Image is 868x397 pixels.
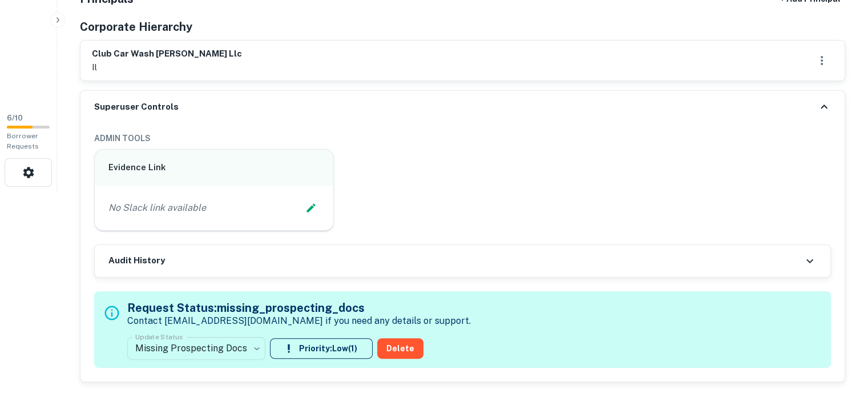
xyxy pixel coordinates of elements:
iframe: Chat Widget [811,306,868,360]
button: Delete [377,338,423,359]
button: Priority:Low(1) [270,338,373,359]
p: il [92,61,242,74]
h5: Request Status: missing_prospecting_docs [127,299,471,316]
label: Update Status [135,332,183,342]
span: 6 / 10 [7,114,23,122]
p: No Slack link available [108,201,206,215]
h6: ADMIN TOOLS [94,132,831,145]
h6: Audit History [108,254,165,267]
h5: Corporate Hierarchy [80,18,192,35]
h6: Superuser Controls [94,101,179,114]
button: Edit Slack Link [302,199,320,216]
h6: club car wash [PERSON_NAME] llc [92,47,242,61]
div: Missing Prospecting Docs [127,332,265,364]
span: Borrower Requests [7,132,39,150]
p: Contact [EMAIL_ADDRESS][DOMAIN_NAME] if you need any details or support. [127,314,471,328]
h6: Evidence Link [108,161,320,174]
